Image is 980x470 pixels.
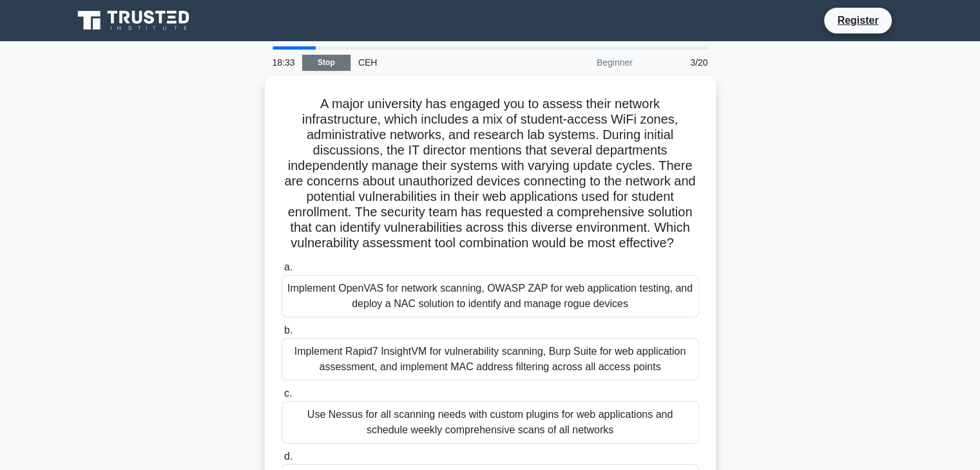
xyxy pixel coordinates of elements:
a: Stop [302,55,351,71]
a: Register [829,12,886,28]
span: b. [284,324,293,335]
div: Beginner [528,50,640,75]
div: 18:33 [265,50,302,75]
div: CEH [351,50,528,75]
div: 3/20 [640,50,716,75]
h5: A major university has engaged you to assess their network infrastructure, which includes a mix o... [280,96,700,252]
span: d. [284,451,293,462]
div: Implement Rapid7 InsightVM for vulnerability scanning, Burp Suite for web application assessment,... [282,338,699,381]
div: Use Nessus for all scanning needs with custom plugins for web applications and schedule weekly co... [282,401,699,444]
div: Implement OpenVAS for network scanning, OWASP ZAP for web application testing, and deploy a NAC s... [282,275,699,317]
span: c. [284,388,292,399]
span: a. [284,261,293,272]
